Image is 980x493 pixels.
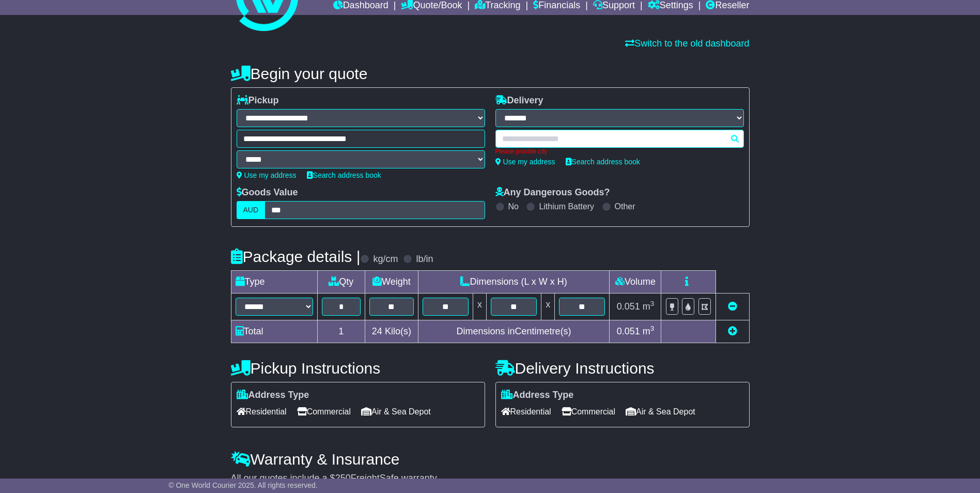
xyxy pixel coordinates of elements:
sup: 3 [650,325,655,332]
label: Address Type [501,390,574,401]
label: Delivery [495,95,543,106]
span: Residential [501,404,551,420]
label: AUD [237,201,266,219]
span: Commercial [297,404,351,420]
td: Dimensions in Centimetre(s) [418,320,610,343]
td: Qty [317,271,365,294]
td: Dimensions (L x W x H) [418,271,610,294]
td: Volume [610,271,661,294]
span: Commercial [562,404,615,420]
td: Type [231,271,317,294]
a: Use my address [237,171,297,179]
td: x [473,294,486,320]
label: Address Type [237,390,309,401]
td: Kilo(s) [365,320,418,343]
h4: Package details | [231,248,361,265]
td: Total [231,320,317,343]
span: Air & Sea Depot [626,404,695,420]
a: Add new item [728,326,737,336]
label: Any Dangerous Goods? [495,187,610,198]
typeahead: Please provide city [495,130,744,148]
div: Please provide city [495,148,744,155]
label: Other [615,202,635,211]
span: Residential [237,404,287,420]
h4: Pickup Instructions [231,360,485,377]
h4: Delivery Instructions [495,360,750,377]
td: x [541,294,555,320]
span: 0.051 [617,326,640,336]
td: 1 [317,320,365,343]
label: lb/in [416,254,433,265]
span: 24 [372,326,382,336]
label: kg/cm [373,254,398,265]
span: m [643,326,655,336]
span: 0.051 [617,301,640,312]
a: Switch to the old dashboard [625,38,749,49]
span: m [643,301,655,312]
sup: 3 [650,300,655,307]
a: Search address book [566,158,640,166]
span: 250 [335,473,351,483]
h4: Begin your quote [231,65,750,82]
td: Weight [365,271,418,294]
span: Air & Sea Depot [361,404,431,420]
a: Remove this item [728,301,737,312]
label: Pickup [237,95,279,106]
div: All our quotes include a $ FreightSafe warranty. [231,473,750,484]
h4: Warranty & Insurance [231,451,750,468]
label: No [508,202,519,211]
label: Goods Value [237,187,298,198]
span: © One World Courier 2025. All rights reserved. [168,481,318,489]
a: Search address book [307,171,381,179]
a: Use my address [495,158,555,166]
label: Lithium Battery [539,202,594,211]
